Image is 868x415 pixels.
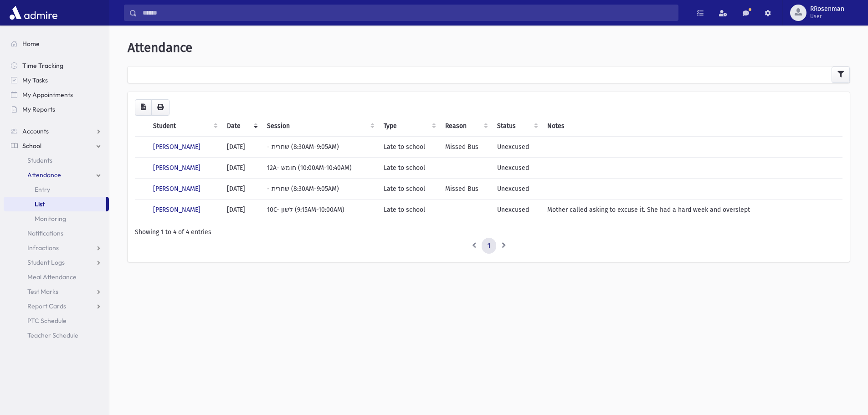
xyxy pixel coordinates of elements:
[153,185,200,193] a: [PERSON_NAME]
[27,273,77,281] span: Meal Attendance
[137,5,678,21] input: Search
[153,164,200,172] a: [PERSON_NAME]
[378,199,440,220] td: Late to school
[378,178,440,199] td: Late to school
[378,136,440,157] td: Late to school
[810,5,844,13] span: RRosenman
[4,328,109,343] a: Teacher Schedule
[262,178,378,199] td: - שחרית (8:30AM-9:05AM)
[810,13,844,20] span: User
[27,258,65,266] span: Student Logs
[4,299,109,313] a: Report Cards
[221,136,262,157] td: [DATE]
[378,116,440,137] th: Type: activate to sort column ascending
[27,302,66,310] span: Report Cards
[135,227,842,237] div: Showing 1 to 4 of 4 entries
[4,102,109,117] a: My Reports
[4,168,109,182] a: Attendance
[262,116,378,137] th: Session : activate to sort column ascending
[135,99,152,116] button: CSV
[7,4,60,22] img: AdmirePro
[27,317,67,325] span: PTC Schedule
[4,241,109,255] a: Infractions
[262,199,378,220] td: 10C- לשון (9:15AM-10:00AM)
[148,116,221,137] th: Student: activate to sort column ascending
[4,197,106,211] a: List
[35,185,50,194] span: Entry
[22,142,41,150] span: School
[262,157,378,178] td: 12A- חומש (10:00AM-10:40AM)
[221,199,262,220] td: [DATE]
[4,58,109,73] a: Time Tracking
[4,182,109,197] a: Entry
[4,87,109,102] a: My Appointments
[492,178,542,199] td: Unexcused
[153,206,200,214] a: [PERSON_NAME]
[4,124,109,138] a: Accounts
[4,36,109,51] a: Home
[4,270,109,284] a: Meal Attendance
[22,105,55,113] span: My Reports
[221,178,262,199] td: [DATE]
[542,199,842,220] td: Mother called asking to excuse it. She had a hard week and overslept
[27,287,58,296] span: Test Marks
[4,313,109,328] a: PTC Schedule
[27,229,63,237] span: Notifications
[492,136,542,157] td: Unexcused
[22,76,48,84] span: My Tasks
[4,153,109,168] a: Students
[378,157,440,178] td: Late to school
[22,91,73,99] span: My Appointments
[482,238,496,254] a: 1
[440,178,492,199] td: Missed Bus
[492,157,542,178] td: Unexcused
[27,244,59,252] span: Infractions
[4,138,109,153] a: School
[4,211,109,226] a: Monitoring
[27,171,61,179] span: Attendance
[22,40,40,48] span: Home
[35,215,66,223] span: Monitoring
[262,136,378,157] td: - שחרית (8:30AM-9:05AM)
[492,116,542,137] th: Status: activate to sort column ascending
[440,136,492,157] td: Missed Bus
[4,226,109,241] a: Notifications
[221,116,262,137] th: Date: activate to sort column ascending
[27,331,78,339] span: Teacher Schedule
[4,255,109,270] a: Student Logs
[542,116,842,137] th: Notes
[27,156,52,164] span: Students
[153,143,200,151] a: [PERSON_NAME]
[4,73,109,87] a: My Tasks
[128,40,192,55] span: Attendance
[35,200,45,208] span: List
[151,99,169,116] button: Print
[22,61,63,70] span: Time Tracking
[440,116,492,137] th: Reason: activate to sort column ascending
[4,284,109,299] a: Test Marks
[22,127,49,135] span: Accounts
[492,199,542,220] td: Unexcused
[221,157,262,178] td: [DATE]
